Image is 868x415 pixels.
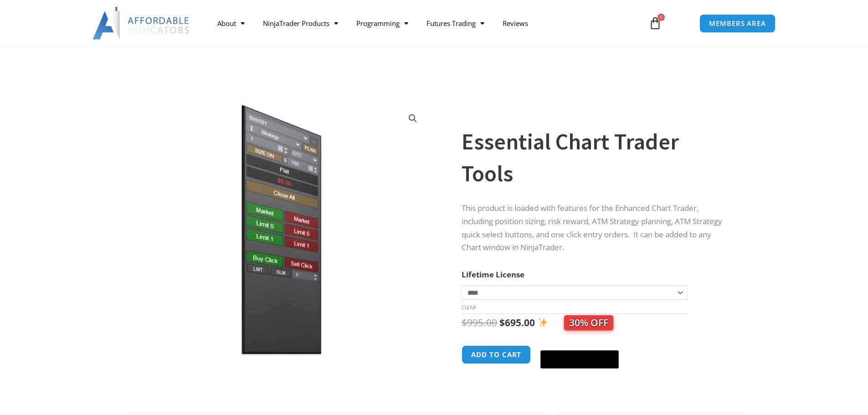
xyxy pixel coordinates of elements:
a: NinjaTrader Products [254,13,347,34]
button: Buy with GPay [540,350,619,369]
nav: Menu [208,13,638,34]
span: MEMBERS AREA [709,20,766,27]
a: About [208,13,254,34]
a: Clear options [462,304,476,311]
a: 0 [635,10,675,36]
h1: Essential Chart Trader Tools [462,126,728,190]
bdi: 695.00 [499,316,535,329]
button: Add to cart [462,345,531,364]
span: 0 [657,14,665,21]
img: LogoAI | Affordable Indicators – NinjaTrader [92,7,190,40]
a: Futures Trading [417,13,493,34]
img: Essential Chart Trader Tools | Affordable Indicators – NinjaTrader [135,103,428,355]
span: 30% OFF [564,315,613,330]
label: Lifetime License [462,269,524,280]
p: This product is loaded with features for the Enhanced Chart Trader, including position sizing, ri... [462,202,728,255]
iframe: Secure express checkout frame [539,344,621,345]
a: MEMBERS AREA [699,14,776,33]
a: View full-screen image gallery [405,110,421,127]
img: ✨ [538,318,548,327]
a: Programming [347,13,417,34]
a: Reviews [493,13,537,34]
span: $ [462,316,467,329]
span: $ [499,316,505,329]
bdi: 995.00 [462,316,497,329]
